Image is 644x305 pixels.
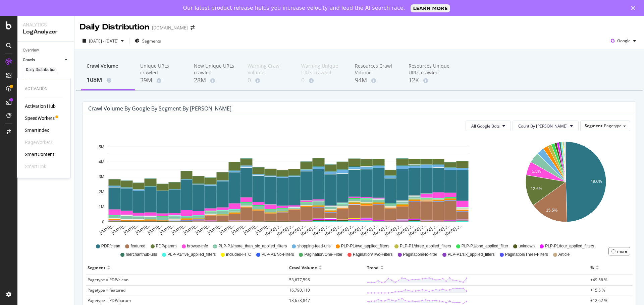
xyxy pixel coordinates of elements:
[531,186,542,191] text: 12.6%
[502,137,629,237] svg: A chart.
[88,298,131,303] span: Pagetype = PDP/param
[99,145,104,149] text: 5M
[409,63,451,76] div: Resources Unique URLs crawled
[88,277,128,283] span: Pagetype = PDP/clean
[23,47,39,54] div: Overview
[140,76,183,85] div: 39M
[411,4,450,12] a: LEARN MORE
[608,35,639,46] button: Google
[140,63,183,76] div: Unique URLs crawled
[25,86,62,92] div: Activation
[130,243,145,249] span: featured
[25,103,56,109] a: Activation Hub
[617,38,631,44] span: Google
[80,21,149,33] div: Daily Distribution
[25,139,53,146] div: PageWorkers
[183,5,405,11] div: Our latest product release helps you increase velocity and lead the AI search race.
[23,57,35,64] div: Crawls
[142,38,161,44] span: Segments
[409,76,451,85] div: 12K
[297,243,330,249] span: shopping-feed-urls
[631,6,638,10] div: Close
[289,298,310,303] span: 13,673,847
[448,252,495,257] span: PLP-P1/six_applied_filters
[101,243,120,249] span: PDP/clean
[466,121,511,131] button: All Google Bots
[23,21,69,28] div: Analytics
[304,252,342,257] span: Pagination/One-Filter
[403,252,437,257] span: Pagination/No-filter
[126,252,157,257] span: merchanthub-urls
[355,63,398,76] div: Resources Crawl Volume
[289,262,317,273] div: Crawl Volume
[400,243,451,249] span: PLP-P1/three_applied_filters
[89,38,118,44] span: [DATE] - [DATE]
[226,252,251,257] span: includes-FI=C
[25,163,46,170] div: SmartLink
[590,262,594,273] div: %
[25,151,54,158] a: SmartContent
[132,35,164,46] button: Segments
[590,277,607,283] span: +49.56 %
[187,243,208,249] span: browse-mfe
[25,115,55,122] a: SpeedWorkers
[80,35,126,46] button: [DATE] - [DATE]
[26,76,63,90] div: Segments Distribution
[88,287,125,293] span: Pagetype = featured
[355,76,398,85] div: 94M
[367,262,379,273] div: Trend
[88,137,488,237] svg: A chart.
[26,66,69,73] a: Daily Distribution
[152,24,188,31] div: [DOMAIN_NAME]
[513,121,579,131] button: Count By [PERSON_NAME]
[604,123,622,129] span: Pagetype
[26,66,57,73] div: Daily Distribution
[617,248,627,254] div: more
[590,179,602,184] text: 49.6%
[26,76,69,90] a: Segments Distribution
[99,160,104,164] text: 4M
[194,63,237,76] div: New Unique URLs crawled
[532,169,541,174] text: 5.5%
[156,243,177,249] span: PDP/param
[289,277,310,283] span: 53,677,598
[519,243,535,249] span: unknown
[585,123,602,129] span: Segment
[590,298,607,303] span: +12.62 %
[99,205,104,209] text: 1M
[194,76,237,85] div: 28M
[87,63,129,75] div: Crawl Volume
[301,76,344,85] div: 0
[218,243,287,249] span: PLP-P1/more_than_six_applied_filters
[248,63,290,76] div: Warning Crawl Volume
[518,123,568,129] span: Count By Day
[23,28,69,36] div: LogAnalyzer
[248,76,290,85] div: 0
[471,123,500,129] span: All Google Bots
[262,252,294,257] span: PLP-P1/No-Filters
[88,262,105,273] div: Segment
[23,47,69,54] a: Overview
[25,127,49,134] a: SmartIndex
[23,57,63,64] a: Crawls
[545,243,594,249] span: PLP-P1/four_applied_filters
[167,252,216,257] span: PLP-P1/five_applied_filters
[102,220,104,224] text: 0
[462,243,508,249] span: PLP-P1/one_applied_filter
[191,25,195,30] div: arrow-right-arrow-left
[87,76,129,84] div: 108M
[505,252,548,257] span: Pagination/Three-Filters
[546,208,557,213] text: 15.5%
[289,287,310,293] span: 16,790,110
[341,243,389,249] span: PLP-P1/two_applied_filters
[558,252,570,257] span: Article
[99,175,104,179] text: 3M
